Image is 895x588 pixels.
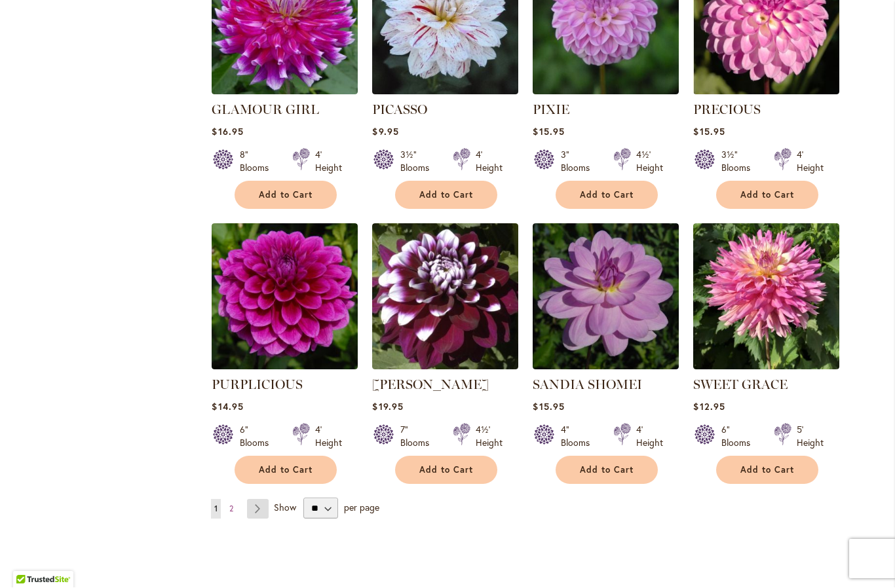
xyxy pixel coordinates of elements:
[214,504,218,514] span: 1
[533,377,642,393] a: SANDIA SHOMEI
[693,126,725,138] span: $15.95
[259,190,313,201] span: Add to Cart
[533,85,679,98] a: PIXIE
[372,401,403,413] span: $19.95
[212,224,358,370] img: PURPLICIOUS
[212,377,303,393] a: PURPLICIOUS
[372,85,518,98] a: PICASSO
[797,424,824,450] div: 5' Height
[716,181,818,210] button: Add to Cart
[226,500,237,519] a: 2
[636,149,663,175] div: 4½' Height
[315,149,342,175] div: 4' Height
[533,102,569,118] a: PIXIE
[533,224,679,370] img: SANDIA SHOMEI
[693,360,839,373] a: SWEET GRACE
[212,401,243,413] span: $14.95
[274,502,296,514] span: Show
[561,149,598,175] div: 3" Blooms
[395,181,497,210] button: Add to Cart
[315,424,342,450] div: 4' Height
[10,542,47,578] iframe: Launch Accessibility Center
[212,85,358,98] a: GLAMOUR GIRL
[235,181,337,210] button: Add to Cart
[419,465,473,476] span: Add to Cart
[212,102,319,118] a: GLAMOUR GIRL
[533,126,564,138] span: $15.95
[235,456,337,485] button: Add to Cart
[372,126,398,138] span: $9.95
[797,149,824,175] div: 4' Height
[400,149,437,175] div: 3½" Blooms
[372,224,518,370] img: Ryan C
[580,465,634,476] span: Add to Cart
[395,456,497,485] button: Add to Cart
[476,149,503,175] div: 4' Height
[693,102,761,118] a: PRECIOUS
[636,424,663,450] div: 4' Height
[533,401,564,413] span: $15.95
[212,360,358,373] a: PURPLICIOUS
[476,424,503,450] div: 4½' Height
[740,190,794,201] span: Add to Cart
[419,190,473,201] span: Add to Cart
[721,424,758,450] div: 6" Blooms
[740,465,794,476] span: Add to Cart
[372,377,489,393] a: [PERSON_NAME]
[721,149,758,175] div: 3½" Blooms
[372,102,427,118] a: PICASSO
[372,360,518,373] a: Ryan C
[561,424,598,450] div: 4" Blooms
[693,377,788,393] a: SWEET GRACE
[693,224,839,370] img: SWEET GRACE
[400,424,437,450] div: 7" Blooms
[240,424,276,450] div: 6" Blooms
[533,360,679,373] a: SANDIA SHOMEI
[556,456,658,485] button: Add to Cart
[259,465,313,476] span: Add to Cart
[240,149,276,175] div: 8" Blooms
[716,456,818,485] button: Add to Cart
[229,504,233,514] span: 2
[693,401,725,413] span: $12.95
[693,85,839,98] a: PRECIOUS
[212,126,243,138] span: $16.95
[580,190,634,201] span: Add to Cart
[344,502,379,514] span: per page
[556,181,658,210] button: Add to Cart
